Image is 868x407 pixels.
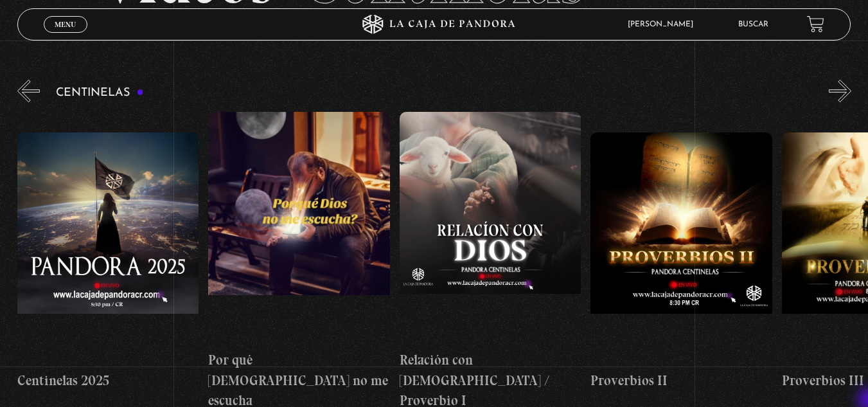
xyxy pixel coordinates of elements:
button: Next [829,80,851,102]
span: Menu [55,21,76,28]
span: [PERSON_NAME] [621,21,706,28]
button: Previous [17,80,40,102]
a: View your shopping cart [807,15,824,33]
h3: Centinelas [56,87,144,99]
h4: Centinelas 2025 [17,370,199,391]
a: Buscar [738,21,768,28]
h4: Proverbios II [590,370,772,391]
span: Cerrar [50,31,80,40]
